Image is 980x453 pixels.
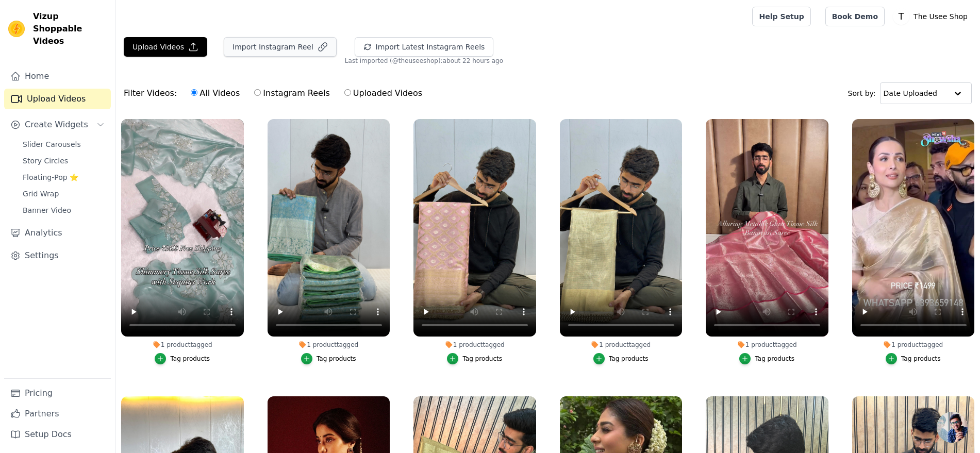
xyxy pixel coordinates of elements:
[344,87,423,100] label: Uploaded Videos
[609,355,649,363] div: Tag products
[355,37,494,57] button: Import Latest Instagram Reels
[739,353,794,364] button: Tag products
[254,87,330,100] label: Instagram Reels
[16,170,111,184] a: Floating-Pop ⭐
[317,355,356,363] div: Tag products
[886,353,941,364] button: Tag products
[301,353,356,364] button: Tag products
[4,424,111,445] a: Setup Docs
[23,205,71,215] span: Banner Video
[852,341,975,349] div: 1 product tagged
[23,139,81,149] span: Slider Carousels
[23,172,78,182] span: Floating-Pop ⭐
[848,82,972,104] div: Sort by:
[901,355,941,363] div: Tag products
[16,187,111,201] a: Grid Wrap
[16,154,111,168] a: Story Circles
[254,89,261,96] input: Instagram Reels
[898,11,904,22] text: T
[937,412,968,443] div: Open chat
[23,189,59,199] span: Grid Wrap
[4,114,111,135] button: Create Widgets
[593,353,649,364] button: Tag products
[124,81,428,105] div: Filter Videos:
[560,341,683,349] div: 1 product tagged
[33,10,107,47] span: Vizup Shoppable Videos
[413,341,536,349] div: 1 product tagged
[755,355,794,363] div: Tag products
[268,341,390,349] div: 1 product tagged
[190,87,240,100] label: All Videos
[170,355,210,363] div: Tag products
[8,21,25,37] img: Vizup
[825,7,885,26] a: Book Demo
[909,7,972,26] p: The Usee Shop
[752,7,810,26] a: Help Setup
[121,341,244,349] div: 1 product tagged
[4,383,111,404] a: Pricing
[191,89,197,96] input: All Videos
[344,89,351,96] input: Uploaded Videos
[4,66,111,87] a: Home
[224,37,337,57] button: Import Instagram Reel
[447,353,502,364] button: Tag products
[16,137,111,152] a: Slider Carousels
[4,223,111,243] a: Analytics
[155,353,210,364] button: Tag products
[4,89,111,109] a: Upload Videos
[893,7,972,26] button: T The Usee Shop
[345,57,503,65] span: Last imported (@ theuseeshop ): about 22 hours ago
[706,341,828,349] div: 1 product tagged
[16,203,111,217] a: Banner Video
[124,37,207,57] button: Upload Videos
[25,119,88,131] span: Create Widgets
[4,245,111,266] a: Settings
[4,404,111,424] a: Partners
[23,156,68,166] span: Story Circles
[462,355,502,363] div: Tag products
